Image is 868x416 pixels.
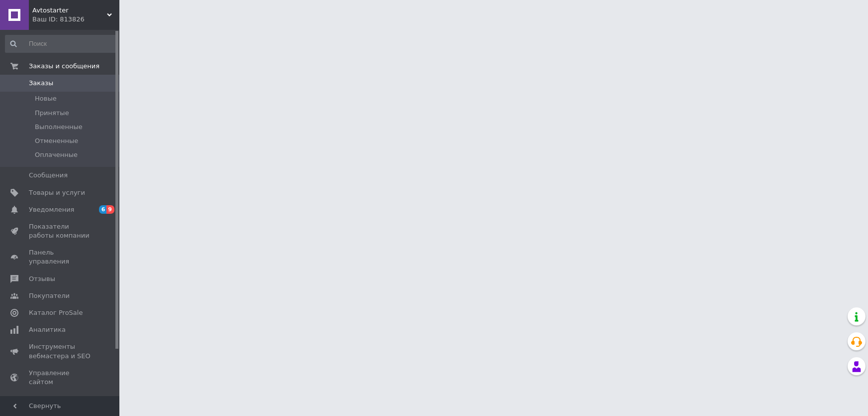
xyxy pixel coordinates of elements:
[35,109,69,118] span: Принятые
[29,171,68,180] span: Сообщения
[29,291,70,300] span: Покупатели
[5,35,117,53] input: Поиск
[35,123,83,132] span: Выполненные
[29,188,85,197] span: Товары и услуги
[32,6,107,15] span: Avtostarter
[29,308,83,317] span: Каталог ProSale
[29,79,53,88] span: Заказы
[29,369,92,387] span: Управление сайтом
[29,248,92,266] span: Панель управления
[29,395,92,413] span: Кошелек компании
[35,94,57,103] span: Новые
[29,205,74,214] span: Уведомления
[106,205,114,214] span: 9
[29,342,92,360] span: Инструменты вебмастера и SEO
[29,275,55,283] span: Отзывы
[29,325,66,334] span: Аналитика
[35,150,78,159] span: Оплаченные
[99,205,107,214] span: 6
[29,62,99,71] span: Заказы и сообщения
[29,222,92,240] span: Показатели работы компании
[35,137,78,145] span: Отмененные
[32,15,119,24] div: Ваш ID: 813826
